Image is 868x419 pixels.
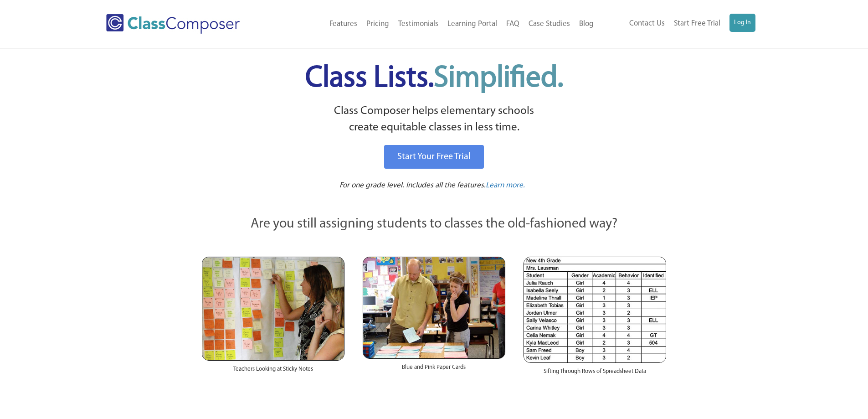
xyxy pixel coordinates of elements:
span: Simplified. [434,64,563,93]
a: Learn more. [486,180,525,191]
a: Start Your Free Trial [384,145,484,169]
nav: Header Menu [277,14,598,34]
div: Blue and Pink Paper Cards [363,359,505,381]
img: Class Composer [106,14,240,34]
p: Are you still assigning students to classes the old-fashioned way? [202,214,667,234]
a: Pricing [362,14,394,34]
a: Blog [575,14,598,34]
a: Case Studies [524,14,575,34]
span: Start Your Free Trial [397,152,471,161]
a: Testimonials [394,14,443,34]
img: Spreadsheets [524,257,666,363]
span: For one grade level. Includes all the features. [339,181,486,189]
a: Learning Portal [443,14,502,34]
div: Teachers Looking at Sticky Notes [202,361,344,383]
img: Teachers Looking at Sticky Notes [202,257,344,361]
div: Sifting Through Rows of Spreadsheet Data [524,363,666,385]
p: Class Composer helps elementary schools create equitable classes in less time. [200,103,668,136]
a: Features [325,14,362,34]
img: Blue and Pink Paper Cards [363,257,505,358]
nav: Header Menu [598,14,755,34]
span: Learn more. [486,181,525,189]
span: Class Lists. [305,64,563,93]
a: FAQ [502,14,524,34]
a: Contact Us [625,14,669,34]
a: Start Free Trial [669,14,725,34]
a: Log In [729,14,755,32]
